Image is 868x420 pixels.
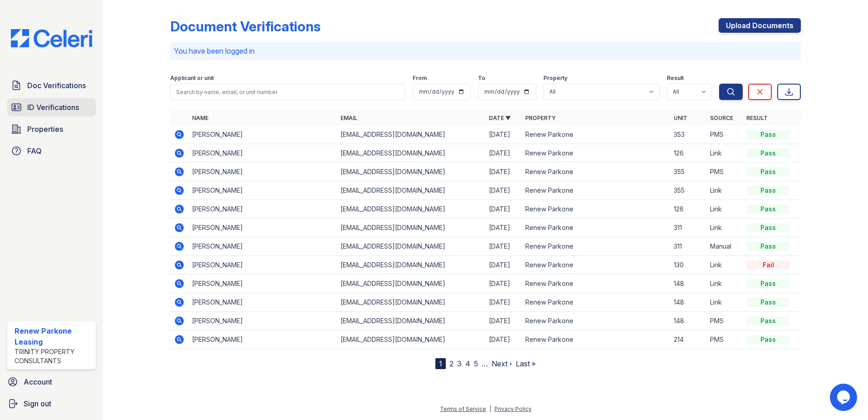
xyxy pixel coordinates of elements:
img: CE_Logo_Blue-a8612792a0a2168367f1c8372b55b34899dd931a85d93a1a3d3e32e68fde9ad4.png [4,29,99,47]
td: 126 [670,200,706,219]
td: [DATE] [485,181,522,200]
td: [EMAIL_ADDRESS][DOMAIN_NAME] [337,144,485,163]
td: PMS [706,163,743,181]
td: Renew Parkone [522,237,670,256]
div: Pass [746,149,790,158]
a: Unit [674,115,687,121]
input: Search by name, email, or unit number [170,84,405,100]
td: Renew Parkone [522,200,670,219]
td: Link [706,219,743,237]
td: [PERSON_NAME] [188,144,337,163]
div: Pass [746,279,790,288]
td: [DATE] [485,330,522,349]
div: 1 [435,358,446,369]
td: [PERSON_NAME] [188,163,337,181]
div: Pass [746,205,790,214]
td: [DATE] [485,275,522,293]
a: 4 [465,359,470,368]
div: Pass [746,167,790,176]
td: Manual [706,237,743,256]
iframe: chat widget [830,384,859,411]
label: Applicant or unit [170,75,214,82]
td: [DATE] [485,219,522,237]
label: Result [667,75,684,82]
td: Renew Parkone [522,144,670,163]
div: Pass [746,186,790,195]
td: [PERSON_NAME] [188,330,337,349]
a: Date ▼ [489,115,511,121]
td: Link [706,144,743,163]
span: … [482,358,488,369]
td: 148 [670,312,706,330]
td: [PERSON_NAME] [188,256,337,275]
label: To [478,75,485,82]
td: [PERSON_NAME] [188,237,337,256]
td: Renew Parkone [522,125,670,144]
td: 311 [670,237,706,256]
td: [EMAIL_ADDRESS][DOMAIN_NAME] [337,256,485,275]
td: [DATE] [485,200,522,219]
td: [EMAIL_ADDRESS][DOMAIN_NAME] [337,125,485,144]
td: [PERSON_NAME] [188,219,337,237]
td: [PERSON_NAME] [188,181,337,200]
a: 3 [457,359,462,368]
a: Sign out [4,395,99,413]
td: [PERSON_NAME] [188,312,337,330]
td: Renew Parkone [522,330,670,349]
a: Privacy Policy [494,405,532,412]
td: 355 [670,181,706,200]
td: [DATE] [485,256,522,275]
a: Doc Verifications [7,76,96,95]
td: [DATE] [485,237,522,256]
td: 353 [670,125,706,144]
td: [EMAIL_ADDRESS][DOMAIN_NAME] [337,163,485,181]
td: [EMAIL_ADDRESS][DOMAIN_NAME] [337,330,485,349]
span: Account [24,376,52,387]
td: Renew Parkone [522,181,670,200]
td: [EMAIL_ADDRESS][DOMAIN_NAME] [337,293,485,312]
td: Renew Parkone [522,219,670,237]
a: Next › [492,359,512,368]
td: Renew Parkone [522,163,670,181]
td: [EMAIL_ADDRESS][DOMAIN_NAME] [337,275,485,293]
td: [EMAIL_ADDRESS][DOMAIN_NAME] [337,181,485,200]
td: [DATE] [485,312,522,330]
td: Renew Parkone [522,293,670,312]
td: [DATE] [485,163,522,181]
div: Pass [746,242,790,251]
a: Properties [7,120,96,138]
div: Document Verifications [170,18,321,35]
td: 148 [670,293,706,312]
td: [PERSON_NAME] [188,275,337,293]
a: Source [710,115,733,121]
td: Renew Parkone [522,312,670,330]
div: Trinity Property Consultants [15,347,92,365]
td: 126 [670,144,706,163]
a: Last » [516,359,536,368]
td: Link [706,200,743,219]
a: 2 [449,359,454,368]
td: 130 [670,256,706,275]
td: Link [706,293,743,312]
div: Pass [746,316,790,325]
span: Sign out [24,398,51,409]
td: Renew Parkone [522,256,670,275]
a: Email [340,115,357,121]
td: [DATE] [485,293,522,312]
div: Fail [746,260,790,270]
td: [PERSON_NAME] [188,200,337,219]
td: 355 [670,163,706,181]
span: ID Verifications [27,102,79,113]
td: [EMAIL_ADDRESS][DOMAIN_NAME] [337,237,485,256]
a: Result [746,115,768,121]
p: You have been logged in [174,45,797,56]
a: 5 [474,359,478,368]
label: From [413,75,427,82]
div: Pass [746,130,790,139]
td: [PERSON_NAME] [188,293,337,312]
td: Renew Parkone [522,275,670,293]
td: [EMAIL_ADDRESS][DOMAIN_NAME] [337,312,485,330]
td: 148 [670,275,706,293]
td: PMS [706,312,743,330]
a: Upload Documents [719,18,801,33]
